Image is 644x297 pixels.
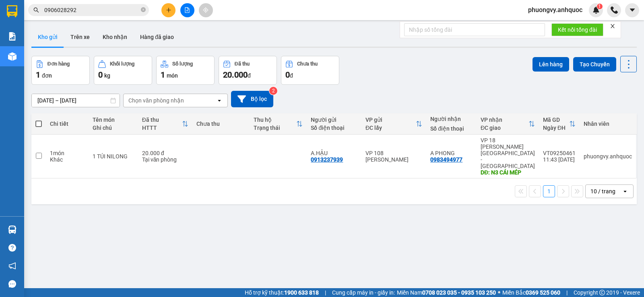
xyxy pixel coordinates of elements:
[161,3,175,17] button: plus
[50,150,85,156] div: 1 món
[430,125,473,132] div: Số điện thoại
[7,36,71,47] div: 0913237939
[50,121,85,127] div: Chi tiết
[584,121,632,127] div: Nhân viên
[8,262,16,270] span: notification
[8,244,16,252] span: question-circle
[610,23,615,29] span: close
[50,156,85,163] div: Khác
[47,61,70,67] div: Đơn hàng
[522,5,589,15] span: phuongvy.anhquoc
[430,156,462,163] div: 0983494977
[543,125,569,131] div: Ngày ĐH
[42,72,52,79] span: đơn
[539,113,580,135] th: Toggle SortBy
[44,6,139,14] input: Tìm tên, số ĐT hoặc mã đơn
[250,113,307,135] th: Toggle SortBy
[598,4,601,9] span: 1
[33,7,39,13] span: search
[7,8,19,16] span: Gửi:
[219,56,277,85] button: Đã thu20.000đ
[526,289,560,296] strong: 0369 525 060
[7,7,71,26] div: VP 108 [PERSON_NAME]
[481,169,535,176] div: DĐ: N3 CÁI MÉP
[134,27,180,47] button: Hàng đã giao
[592,6,600,14] img: icon-new-feature
[98,70,103,80] span: 0
[590,187,615,195] div: 10 / trang
[481,137,535,169] div: VP 18 [PERSON_NAME][GEOGRAPHIC_DATA] - [GEOGRAPHIC_DATA]
[611,6,618,14] img: phone-icon
[110,61,134,67] div: Khối lượng
[481,117,528,123] div: VP nhận
[8,52,17,61] img: warehouse-icon
[422,289,496,296] strong: 0708 023 035 - 0935 103 250
[502,288,560,297] span: Miền Bắc
[142,150,189,156] div: 20.000 đ
[325,288,326,297] span: |
[77,7,159,55] div: VP 18 [PERSON_NAME][GEOGRAPHIC_DATA] - [GEOGRAPHIC_DATA]
[297,61,318,67] div: Chưa thu
[311,150,357,156] div: A.HẬU
[365,150,422,163] div: VP 108 [PERSON_NAME]
[94,56,152,85] button: Khối lượng0kg
[477,113,539,135] th: Toggle SortBy
[7,26,71,36] div: A.HẬU
[141,6,146,14] span: close-circle
[172,61,193,67] div: Số lượng
[543,117,569,123] div: Mã GD
[404,23,545,36] input: Nhập số tổng đài
[248,72,251,79] span: đ
[77,55,159,65] div: A PHONG
[573,57,616,72] button: Tạo Chuyến
[285,70,290,80] span: 0
[8,32,17,41] img: solution-icon
[216,97,223,104] svg: open
[141,7,146,12] span: close-circle
[93,153,134,160] div: 1 TÚI NILONG
[543,156,576,163] div: 11:43 [DATE]
[93,117,134,123] div: Tên món
[138,113,193,135] th: Toggle SortBy
[93,125,134,131] div: Ghi chú
[281,56,339,85] button: Chưa thu0đ
[31,27,64,47] button: Kho gửi
[104,72,110,79] span: kg
[597,4,603,9] sup: 1
[543,150,576,156] div: VT09250461
[128,96,184,104] div: Chọn văn phòng nhận
[311,125,357,131] div: Số điện thoại
[231,91,273,107] button: Bộ lọc
[8,280,16,288] span: message
[622,188,628,195] svg: open
[397,288,496,297] span: Miền Nam
[551,23,603,36] button: Kết nối tổng đài
[629,6,636,14] span: caret-down
[180,3,194,17] button: file-add
[184,7,190,13] span: file-add
[161,70,165,80] span: 1
[311,117,357,123] div: Người gửi
[199,3,213,17] button: aim
[196,121,246,127] div: Chưa thu
[166,7,171,13] span: plus
[156,56,215,85] button: Số lượng1món
[142,156,189,163] div: Tại văn phòng
[430,116,473,122] div: Người nhận
[365,117,416,123] div: VP gửi
[77,8,96,16] span: Nhận:
[566,288,568,297] span: |
[311,156,343,163] div: 0913237939
[142,117,182,123] div: Đã thu
[8,225,17,234] img: warehouse-icon
[543,185,555,197] button: 1
[7,5,17,17] img: logo-vxr
[533,57,569,72] button: Lên hàng
[365,125,416,131] div: ĐC lấy
[332,288,395,297] span: Cung cấp máy in - giấy in:
[558,25,597,34] span: Kết nối tổng đài
[142,125,182,131] div: HTTT
[498,291,500,294] span: ⚪️
[625,3,639,17] button: caret-down
[245,288,319,297] span: Hỗ trợ kỹ thuật:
